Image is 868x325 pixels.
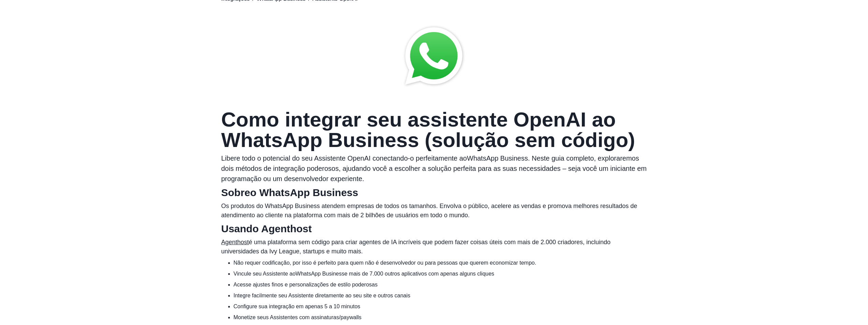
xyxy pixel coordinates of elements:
[234,271,296,277] font: Vincule seu Assistente ao
[221,223,312,234] font: Usando Agenthost
[221,239,249,246] a: Agenthost
[467,154,528,162] font: WhatsApp Business
[400,22,468,90] img: Logotipo do WhatsApp Business para integração com o OpenAI Assistant
[234,282,378,287] font: Acesse ajustes finos e personalizações de estilo poderosas
[234,293,411,298] font: Integre facilmente seu Assistente diretamente ao seu site e outros canais
[221,154,467,162] font: Libere todo o potencial do seu Assistente OpenAI conectando-o perfeitamente ao
[221,203,637,219] font: Os produtos do WhatsApp Business atendem empresas de todos os tamanhos. Envolva o público, aceler...
[221,108,635,151] font: Como integrar seu assistente OpenAI ao WhatsApp Business (solução sem código)
[221,239,611,255] font: é uma plataforma sem código para criar agentes de IA incríveis que podem fazer coisas úteis com m...
[221,154,647,182] font: . Neste guia completo, exploraremos dois métodos de integração poderosos, ajudando você a escolhe...
[221,187,250,198] font: Sobre
[296,271,344,277] font: WhatsApp Business
[234,314,362,320] font: Monetize seus Assistentes com assinaturas/paywalls
[250,187,358,198] font: o WhatsApp Business
[344,271,494,277] font: e mais de 7.000 outros aplicativos com apenas alguns cliques
[234,304,361,309] font: Configure sua integração em apenas 5 a 10 minutos
[234,260,536,266] font: Não requer codificação, por isso é perfeito para quem não é desenvolvedor ou para pessoas que que...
